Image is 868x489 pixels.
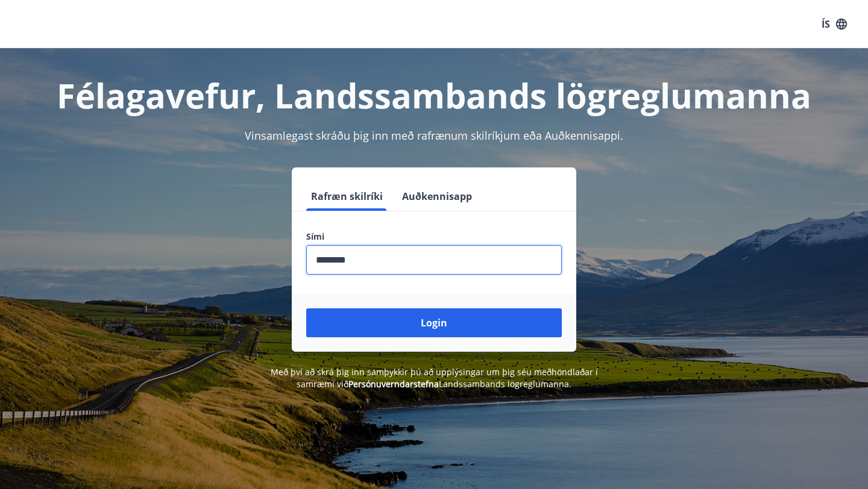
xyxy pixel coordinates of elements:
[245,128,623,143] span: Vinsamlegast skráðu þig inn með rafrænum skilríkjum eða Auðkennisappi.
[815,13,854,35] button: ÍS
[14,72,854,118] h1: Félagavefur, Landssambands lögreglumanna
[306,231,562,243] label: Sími
[306,308,562,337] button: Login
[348,378,439,390] a: Persónuverndarstefna
[397,182,477,211] button: Auðkennisapp
[306,182,388,211] button: Rafræn skilríki
[271,366,598,390] span: Með því að skrá þig inn samþykkir þú að upplýsingar um þig séu meðhöndlaðar í samræmi við Landssa...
